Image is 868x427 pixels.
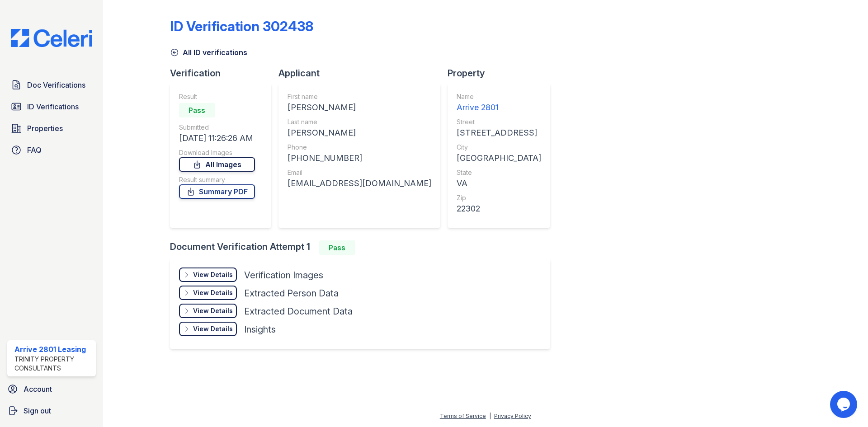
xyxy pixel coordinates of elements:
div: Zip [457,193,541,202]
div: Last name [288,117,431,127]
div: Street [457,117,541,127]
span: Sign out [24,405,51,416]
a: FAQ [7,141,96,159]
span: Doc Verifications [27,80,85,90]
div: Arrive 2801 [457,101,541,114]
a: Terms of Service [440,413,486,419]
div: 22302 [457,202,541,215]
iframe: chat widget [830,391,859,418]
div: View Details [193,306,233,315]
div: Phone [288,143,431,152]
div: Name [457,92,541,101]
div: Submitted [179,123,255,132]
a: Properties [7,119,96,137]
div: First name [288,92,431,101]
a: Name Arrive 2801 [457,92,541,114]
div: Result [179,92,255,101]
div: Download Images [179,148,255,157]
div: View Details [193,270,233,279]
div: Email [288,168,431,177]
span: FAQ [27,145,42,155]
div: [STREET_ADDRESS] [457,127,541,139]
a: Account [4,380,99,398]
div: View Details [193,324,233,333]
div: Verification Images [244,269,323,282]
div: Extracted Document Data [244,305,353,318]
div: Arrive 2801 Leasing [14,344,92,355]
div: State [457,168,541,177]
span: ID Verifications [27,101,79,112]
a: Sign out [4,402,99,420]
a: Privacy Policy [494,413,531,419]
span: Properties [27,123,63,134]
div: Insights [244,323,276,336]
span: Account [24,384,52,394]
div: [PHONE_NUMBER] [288,152,431,164]
div: Trinity Property Consultants [14,355,92,373]
div: | [489,413,491,419]
a: ID Verifications [7,98,96,116]
div: [EMAIL_ADDRESS][DOMAIN_NAME] [288,177,431,190]
a: All Images [179,157,255,172]
div: ID Verification 302438 [170,18,313,34]
div: [DATE] 11:26:26 AM [179,132,255,145]
div: [GEOGRAPHIC_DATA] [457,152,541,164]
a: Summary PDF [179,184,255,199]
div: Applicant [278,67,448,80]
div: Extracted Person Data [244,287,339,300]
div: [PERSON_NAME] [288,127,431,139]
div: Pass [179,103,215,117]
div: Verification [170,67,278,80]
div: City [457,143,541,152]
img: CE_Logo_Blue-a8612792a0a2168367f1c8372b55b34899dd931a85d93a1a3d3e32e68fde9ad4.png [4,29,99,47]
div: Document Verification Attempt 1 [170,240,557,255]
div: View Details [193,288,233,297]
a: All ID verifications [170,47,247,58]
div: VA [457,177,541,190]
div: Pass [319,240,355,255]
div: Property [448,67,557,80]
a: Doc Verifications [7,76,96,94]
div: Result summary [179,175,255,184]
div: [PERSON_NAME] [288,101,431,114]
